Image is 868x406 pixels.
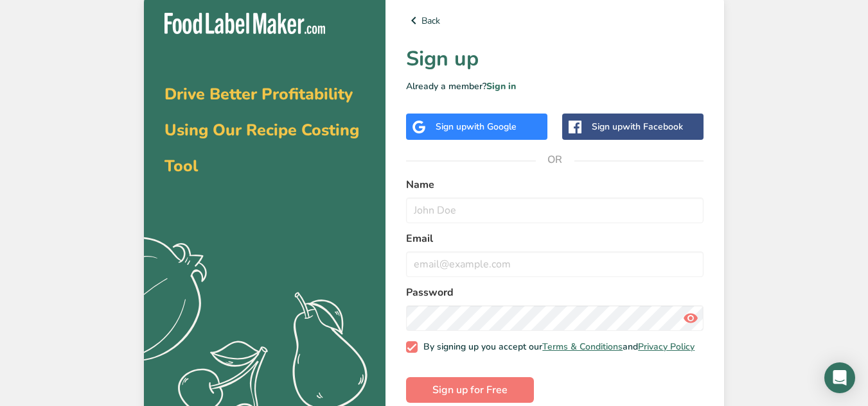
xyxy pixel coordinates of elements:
img: Food Label Maker [164,13,325,34]
label: Name [406,177,704,192]
input: John Doe [406,198,704,223]
span: OR [536,140,574,179]
button: Sign up for Free [406,377,534,403]
span: By signing up you accept our and [418,341,695,353]
span: with Facebook [623,121,683,133]
h1: Sign up [406,44,704,74]
a: Privacy Policy [638,341,695,353]
input: email@example.com [406,251,704,277]
span: with Google [466,121,517,133]
label: Password [406,285,704,300]
span: Drive Better Profitability Using Our Recipe Costing Tool [164,83,359,177]
a: Sign in [486,80,516,92]
div: Sign up [436,120,517,133]
a: Terms & Conditions [542,341,623,353]
p: Already a member? [406,80,704,93]
span: Sign up for Free [432,382,508,398]
div: Open Intercom Messenger [824,362,855,393]
a: Back [406,13,704,28]
div: Sign up [592,120,683,133]
label: Email [406,231,704,246]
